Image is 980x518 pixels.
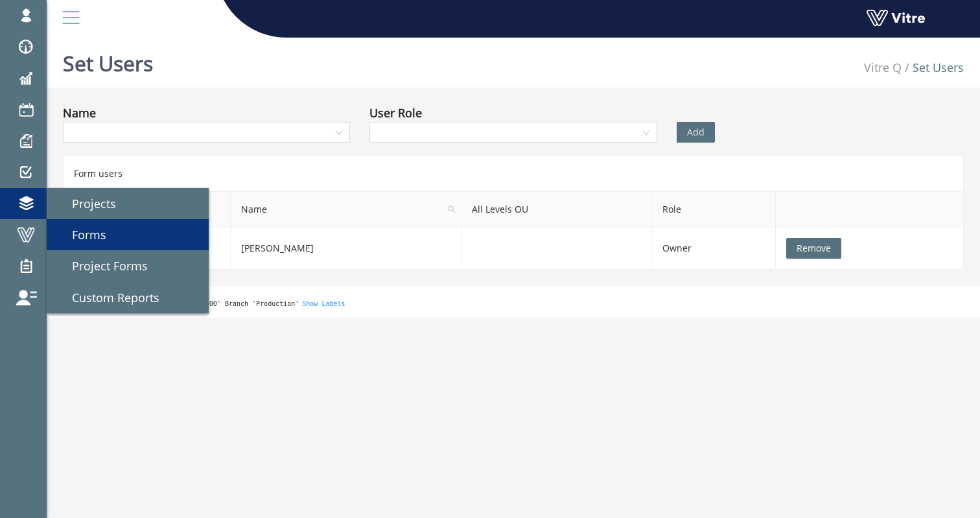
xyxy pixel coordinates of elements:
span: Projects [56,196,116,211]
span: Forms [56,227,106,242]
span: 349 [864,60,902,75]
span: search [443,192,461,227]
a: Forms [47,219,209,250]
span: Project Forms [56,258,148,274]
div: User Role [369,104,422,122]
span: Owner [662,242,692,254]
h1: Set Users [63,32,153,88]
a: Custom Reports [47,282,209,313]
span: Custom Reports [56,290,159,305]
span: search [448,206,456,213]
td: [PERSON_NAME] [231,228,461,270]
div: Form users [63,156,964,191]
button: Add [677,122,715,143]
div: Name [63,104,96,122]
th: All Levels OU [461,192,652,228]
a: Show Labels [302,300,345,307]
button: Remove [786,238,841,259]
span: Name [231,192,461,227]
li: Set Users [902,58,964,77]
span: Remove [797,241,831,255]
a: Project Forms [47,250,209,281]
th: Role [652,192,776,228]
a: Projects [47,188,209,219]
